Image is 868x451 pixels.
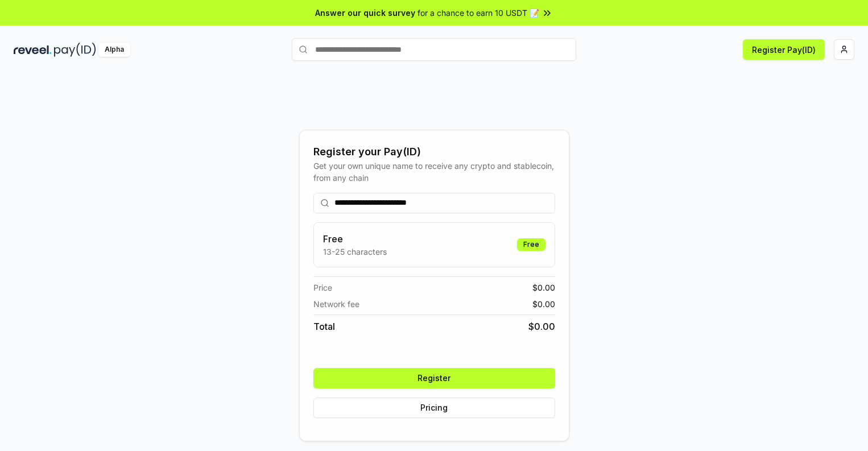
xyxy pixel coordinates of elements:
[532,298,555,310] span: $ 0.00
[315,7,415,19] span: Answer our quick survey
[98,43,130,57] div: Alpha
[323,246,387,258] p: 13-25 characters
[14,43,52,57] img: reveel_dark
[54,43,96,57] img: pay_id
[323,232,387,246] h3: Free
[313,320,335,333] span: Total
[532,282,555,293] span: $ 0.00
[313,298,359,310] span: Network fee
[313,282,332,293] span: Price
[313,368,555,388] button: Register
[528,320,555,333] span: $ 0.00
[517,238,545,251] div: Free
[313,160,555,184] div: Get your own unique name to receive any crypto and stablecoin, from any chain
[743,39,825,60] button: Register Pay(ID)
[313,398,555,418] button: Pricing
[313,144,555,160] div: Register your Pay(ID)
[418,7,539,19] span: for a chance to earn 10 USDT 📝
